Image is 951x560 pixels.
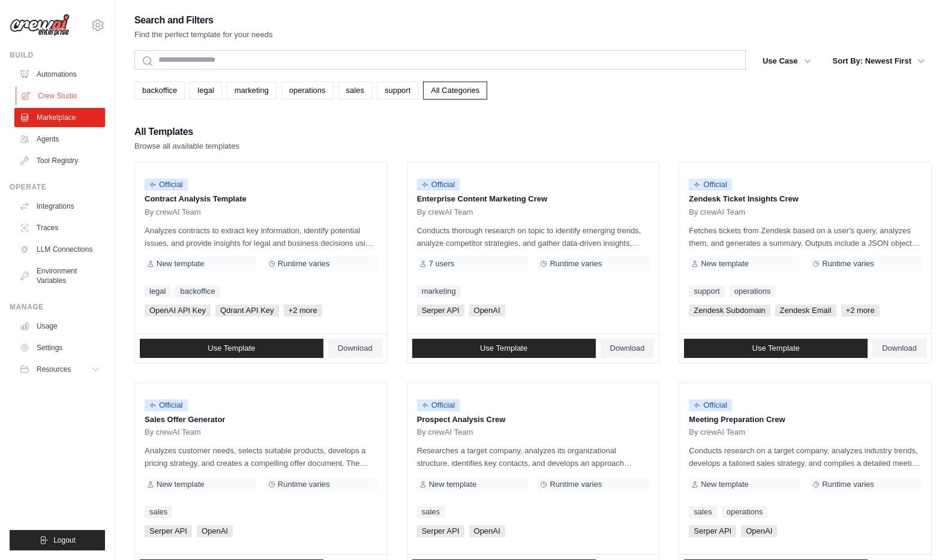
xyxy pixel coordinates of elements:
[14,130,105,149] a: Agents
[14,65,105,84] a: Automations
[145,444,377,469] p: Analyzes customer needs, selects suitable products, develops a pricing strategy, and creates a co...
[14,108,105,127] a: Marketplace
[145,207,201,217] span: By crewAI Team
[689,506,716,518] a: sales
[689,207,745,217] span: By crewAI Team
[157,480,204,489] span: New template
[417,414,650,426] p: Prospect Analysis Crew
[338,82,372,100] a: sales
[377,82,418,100] a: support
[145,414,377,426] p: Sales Offer Generator
[417,305,464,317] span: Serper API
[145,399,188,411] span: Official
[134,82,185,100] a: backoffice
[417,427,473,437] span: By crewAI Team
[14,360,105,379] button: Resources
[689,427,745,437] span: By crewAI Team
[284,305,322,317] span: +2 more
[140,339,323,358] a: Use Template
[429,480,476,489] span: New template
[689,224,922,249] p: Fetches tickets from Zendesk based on a user's query, analyzes them, and generates a summary. Out...
[826,50,932,72] button: Sort By: Newest First
[701,259,748,269] span: New template
[689,399,732,411] span: Official
[601,339,655,358] a: Download
[197,525,233,537] span: OpenAI
[689,179,732,191] span: Official
[550,259,602,269] span: Runtime varies
[417,207,473,217] span: By crewAI Team
[10,14,70,37] img: Logo
[14,261,105,290] a: Environment Variables
[610,344,645,353] span: Download
[278,480,330,489] span: Runtime varies
[469,305,505,317] span: OpenAI
[775,305,836,317] span: Zendesk Email
[10,302,105,312] div: Manage
[722,506,768,518] a: operations
[145,305,211,317] span: OpenAI API Key
[227,82,277,100] a: marketing
[16,86,106,106] a: Crew Studio
[145,427,201,437] span: By crewAI Team
[689,193,922,205] p: Zendesk Ticket Insights Crew
[423,82,487,100] a: All Categories
[14,151,105,170] a: Tool Registry
[429,259,455,269] span: 7 users
[145,506,172,518] a: sales
[215,305,279,317] span: Qdrant API Key
[469,525,505,537] span: OpenAI
[175,285,220,297] a: backoffice
[417,444,650,469] p: Researches a target company, analyzes its organizational structure, identifies key contacts, and ...
[689,305,770,317] span: Zendesk Subdomain
[822,480,874,489] span: Runtime varies
[14,338,105,357] a: Settings
[208,344,255,353] span: Use Template
[741,525,777,537] span: OpenAI
[689,444,922,469] p: Conducts research on a target company, analyzes industry trends, develops a tailored sales strate...
[872,339,926,358] a: Download
[338,344,373,353] span: Download
[701,480,748,489] span: New template
[14,240,105,259] a: LLM Connections
[10,182,105,192] div: Operate
[417,506,445,518] a: sales
[145,179,188,191] span: Official
[882,344,917,353] span: Download
[134,124,239,140] h2: All Templates
[278,259,330,269] span: Runtime varies
[134,140,239,152] p: Browse all available templates
[417,525,464,537] span: Serper API
[14,218,105,237] a: Traces
[145,193,377,205] p: Contract Analysis Template
[53,535,76,545] span: Logout
[134,29,273,41] p: Find the perfect template for your needs
[689,525,736,537] span: Serper API
[684,339,868,358] a: Use Template
[14,317,105,336] a: Usage
[417,285,461,297] a: marketing
[145,525,192,537] span: Serper API
[10,50,105,60] div: Build
[328,339,382,358] a: Download
[730,285,776,297] a: operations
[417,193,650,205] p: Enterprise Content Marketing Crew
[417,399,460,411] span: Official
[480,344,527,353] span: Use Template
[157,259,204,269] span: New template
[10,530,105,550] button: Logout
[281,82,334,100] a: operations
[134,12,273,29] h2: Search and Filters
[37,365,71,374] span: Resources
[822,259,874,269] span: Runtime varies
[755,50,818,72] button: Use Case
[689,285,724,297] a: support
[417,224,650,249] p: Conducts thorough research on topic to identify emerging trends, analyze competitor strategies, a...
[841,305,880,317] span: +2 more
[550,480,602,489] span: Runtime varies
[412,339,596,358] a: Use Template
[689,414,922,426] p: Meeting Preparation Crew
[145,224,377,249] p: Analyzes contracts to extract key information, identify potential issues, and provide insights fo...
[145,285,170,297] a: legal
[14,197,105,216] a: Integrations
